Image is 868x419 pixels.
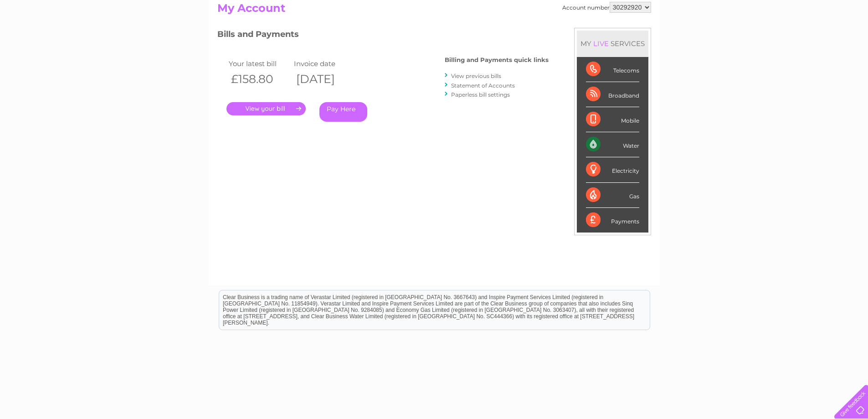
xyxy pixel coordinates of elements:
div: Broadband [586,82,639,107]
h3: Bills and Payments [217,28,549,44]
th: [DATE] [292,70,357,88]
h4: Billing and Payments quick links [445,57,549,63]
a: Pay Here [319,102,367,122]
th: £158.80 [226,70,292,88]
div: Clear Business is a trading name of Verastar Limited (registered in [GEOGRAPHIC_DATA] No. 3667643... [219,5,650,44]
div: Payments [586,208,639,233]
a: Contact [807,39,830,46]
div: MY SERVICES [577,31,648,57]
div: Electricity [586,157,639,182]
a: . [226,102,306,115]
a: Log out [838,39,859,46]
div: Account number [562,2,651,13]
div: Gas [586,183,639,208]
div: Water [586,132,639,157]
a: Blog [789,39,802,46]
a: Statement of Accounts [451,82,515,89]
a: Water [708,39,725,46]
div: Mobile [586,107,639,132]
a: Paperless bill settings [451,91,510,98]
a: Energy [730,39,750,46]
td: Invoice date [292,57,357,70]
a: View previous bills [451,72,501,79]
img: logo.png [31,24,77,52]
td: Your latest bill [226,57,292,70]
a: Telecoms [756,39,783,46]
div: LIVE [591,39,611,48]
a: 0333 014 3131 [696,5,759,16]
div: Telecoms [586,57,639,82]
h2: My Account [217,2,651,19]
